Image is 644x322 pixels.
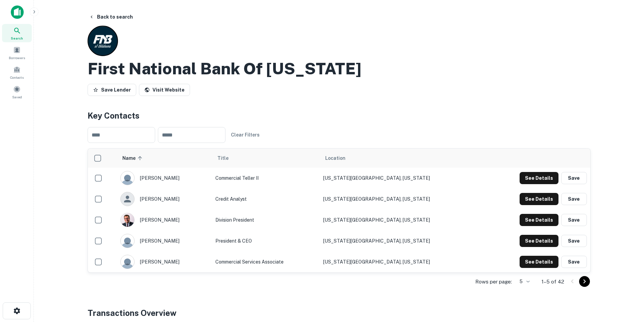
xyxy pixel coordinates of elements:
button: Clear Filters [228,129,262,141]
td: Commercial Services Associate [212,251,320,272]
td: [US_STATE][GEOGRAPHIC_DATA], [US_STATE] [320,209,483,230]
h4: Transactions Overview [88,307,176,319]
span: Saved [12,94,22,100]
button: See Details [520,235,558,247]
div: 5 [515,277,531,287]
span: Name [122,154,144,162]
td: [US_STATE][GEOGRAPHIC_DATA], [US_STATE] [320,189,483,209]
button: Save Lender [88,84,136,96]
a: Borrowers [2,44,32,62]
img: capitalize-icon.png [11,5,24,19]
button: See Details [520,193,558,205]
p: 1–5 of 42 [542,278,564,286]
span: Title [217,154,237,162]
button: Save [561,172,587,184]
th: Name [117,149,212,168]
h4: Key Contacts [88,109,591,122]
td: Division President [212,209,320,230]
img: 1581966624226 [121,213,134,227]
p: Rows per page: [475,278,512,286]
button: Back to search [86,11,136,23]
img: 9c8pery4andzj6ohjkjp54ma2 [121,171,134,185]
span: Search [11,35,23,41]
a: Search [2,24,32,42]
button: Save [561,214,587,226]
button: Save [561,256,587,268]
td: [US_STATE][GEOGRAPHIC_DATA], [US_STATE] [320,168,483,189]
button: Save [561,193,587,205]
iframe: Chat Widget [610,268,644,300]
span: Location [325,154,345,162]
button: Go to next page [579,276,590,287]
div: scrollable content [88,149,590,272]
td: [US_STATE][GEOGRAPHIC_DATA], [US_STATE] [320,251,483,272]
div: [PERSON_NAME] [120,234,209,248]
button: See Details [520,172,558,184]
div: [PERSON_NAME] [120,255,209,269]
button: See Details [520,256,558,268]
a: Saved [2,83,32,101]
div: [PERSON_NAME] [120,192,209,206]
div: [PERSON_NAME] [120,213,209,227]
td: Credit Analyst [212,189,320,209]
td: [US_STATE][GEOGRAPHIC_DATA], [US_STATE] [320,230,483,251]
img: 9c8pery4andzj6ohjkjp54ma2 [121,234,134,248]
img: 9c8pery4andzj6ohjkjp54ma2 [121,255,134,269]
button: Save [561,235,587,247]
button: See Details [520,214,558,226]
h2: First National Bank Of [US_STATE] [88,59,361,78]
span: Borrowers [9,55,25,60]
span: Contacts [10,75,24,80]
div: [PERSON_NAME] [120,171,209,185]
a: Contacts [2,63,32,81]
td: President & CEO [212,230,320,251]
th: Title [212,149,320,168]
td: Commercial Teller II [212,168,320,189]
th: Location [320,149,483,168]
a: Visit Website [139,84,190,96]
